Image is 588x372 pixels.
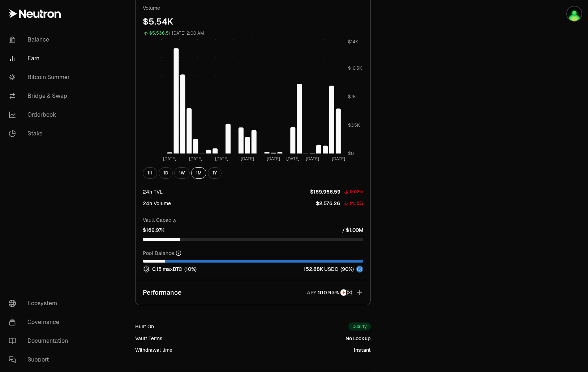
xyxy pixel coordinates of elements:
div: $5,536.51 [149,29,171,38]
tspan: [DATE] [215,156,228,162]
a: Bridge & Swap [3,87,78,105]
div: Vault Terms [135,335,162,342]
button: 1D [159,167,173,179]
span: ( 90% ) [340,265,354,273]
div: 24h TVL [143,188,163,195]
a: Earn [3,49,78,68]
button: NTRNStructured Points [318,289,353,297]
p: / $1.00M [342,226,363,234]
tspan: [DATE] [286,156,300,162]
tspan: $3.5K [348,122,360,128]
img: Structured Points [346,289,353,296]
div: 152.88K USDC [304,265,363,273]
p: $2,576.26 [316,200,340,207]
tspan: [DATE] [267,156,280,162]
a: Support [3,350,78,369]
div: 0.02% [350,188,363,196]
p: Volume [143,4,363,12]
p: $169,966.59 [310,188,340,195]
span: ( 10% ) [184,265,197,273]
tspan: $14K [348,39,358,45]
p: $169.97K [143,226,164,234]
p: Performance [143,287,181,298]
a: Governance [3,313,78,332]
img: USDC Logo [356,266,363,272]
button: 1H [143,167,157,179]
div: [DATE] 2:00 AM [172,29,204,38]
tspan: $0 [348,151,354,156]
div: $5.54K [143,16,363,27]
p: Pool Balance [143,250,174,257]
button: 1W [174,167,190,179]
div: 24h Volume [143,200,171,207]
p: Vault Capacity [143,216,363,224]
div: Instant [354,346,371,354]
div: 0.15 maxBTC [143,265,197,273]
img: Oldbloom [567,7,581,21]
tspan: $10.5K [348,65,362,71]
tspan: [DATE] [305,156,319,162]
a: Documentation [3,332,78,350]
tspan: [DATE] [189,156,202,162]
button: 1M [191,167,206,179]
button: 1Y [208,167,222,179]
tspan: $7K [348,94,356,100]
button: PerformanceAPYNTRNStructured Points [136,280,370,305]
a: Ecosystem [3,294,78,313]
div: Built On [135,323,154,330]
div: 14.18% [349,199,363,208]
a: Stake [3,124,78,143]
a: Orderbook [3,105,78,124]
a: Bitcoin Summer [3,68,78,87]
a: Balance [3,30,78,49]
tspan: [DATE] [241,156,254,162]
img: maxBTC Logo [143,266,150,272]
img: NTRN [340,289,347,296]
div: Withdrawal time [135,346,172,354]
p: APY [307,289,316,297]
tspan: [DATE] [163,156,176,162]
tspan: [DATE] [331,156,345,162]
div: No Lockup [345,335,371,342]
div: Duality [348,323,371,330]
